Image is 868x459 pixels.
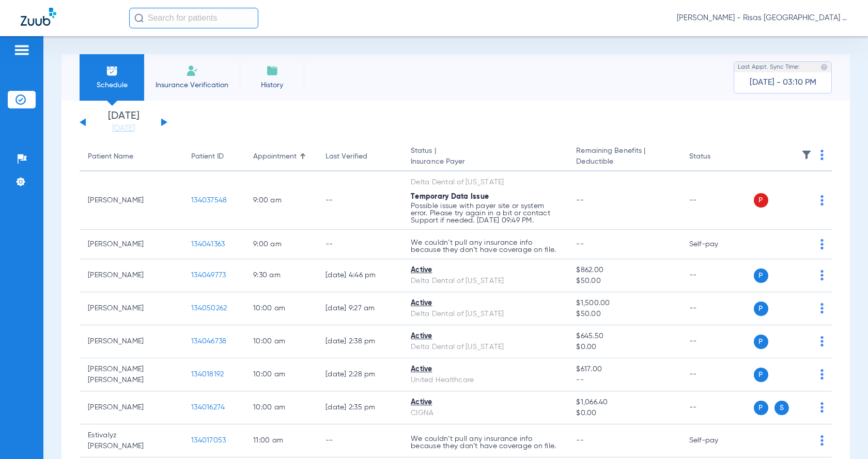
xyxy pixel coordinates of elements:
[191,437,226,444] span: 134017053
[245,325,317,358] td: 10:00 AM
[245,171,317,230] td: 9:00 AM
[21,8,56,26] img: Zuub Logo
[191,151,224,162] div: Patient ID
[820,369,824,379] img: group-dot-blue.svg
[317,259,402,292] td: [DATE] 4:46 PM
[754,302,768,316] span: P
[88,151,175,162] div: Patient Name
[411,309,560,320] div: Delta Dental of [US_STATE]
[820,195,824,205] img: group-dot-blue.svg
[774,401,789,415] span: S
[80,259,183,292] td: [PERSON_NAME]
[750,77,816,88] span: [DATE] - 03:10 PM
[245,230,317,259] td: 9:00 AM
[80,424,183,457] td: Estivalyz [PERSON_NAME]
[816,409,868,459] iframe: Chat Widget
[411,435,560,450] p: We couldn’t pull any insurance info because they don’t have coverage on file.
[754,335,768,349] span: P
[568,143,680,171] th: Remaining Benefits |
[681,143,751,171] th: Status
[245,391,317,424] td: 10:00 AM
[820,239,824,249] img: group-dot-blue.svg
[191,371,224,378] span: 134018192
[576,298,672,309] span: $1,500.00
[820,336,824,346] img: group-dot-blue.svg
[317,325,402,358] td: [DATE] 2:38 PM
[253,151,297,162] div: Appointment
[317,391,402,424] td: [DATE] 2:35 PM
[576,309,672,320] span: $50.00
[317,171,402,230] td: --
[80,358,183,391] td: [PERSON_NAME] [PERSON_NAME]
[576,408,672,419] span: $0.00
[681,424,751,457] td: Self-pay
[411,298,560,309] div: Active
[576,437,584,444] span: --
[245,424,317,457] td: 11:00 AM
[677,13,847,23] span: [PERSON_NAME] - Risas [GEOGRAPHIC_DATA] General
[80,325,183,358] td: [PERSON_NAME]
[738,62,800,72] span: Last Appt. Sync Time:
[152,80,232,90] span: Insurance Verification
[317,230,402,259] td: --
[245,292,317,325] td: 10:00 AM
[681,292,751,325] td: --
[191,272,226,279] span: 134049773
[186,65,198,77] img: Manual Insurance Verification
[87,80,136,90] span: Schedule
[411,364,560,375] div: Active
[576,197,584,204] span: --
[88,151,133,162] div: Patient Name
[80,230,183,259] td: [PERSON_NAME]
[820,150,824,160] img: group-dot-blue.svg
[191,197,227,204] span: 134037548
[681,325,751,358] td: --
[576,241,584,248] span: --
[576,397,672,408] span: $1,066.40
[820,402,824,413] img: group-dot-blue.svg
[681,358,751,391] td: --
[411,375,560,386] div: United Healthcare
[411,239,560,254] p: We couldn’t pull any insurance info because they don’t have coverage on file.
[92,123,154,134] a: [DATE]
[191,241,225,248] span: 134041363
[106,65,118,77] img: Schedule
[80,391,183,424] td: [PERSON_NAME]
[411,193,489,200] span: Temporary Data Issue
[681,391,751,424] td: --
[411,276,560,287] div: Delta Dental of [US_STATE]
[13,44,30,56] img: hamburger-icon
[80,171,183,230] td: [PERSON_NAME]
[411,265,560,276] div: Active
[129,8,258,28] input: Search for patients
[754,401,768,415] span: P
[576,331,672,342] span: $645.50
[411,342,560,353] div: Delta Dental of [US_STATE]
[191,305,227,312] span: 134050262
[253,151,309,162] div: Appointment
[576,375,672,386] span: --
[245,358,317,391] td: 10:00 AM
[411,397,560,408] div: Active
[801,150,812,160] img: filter.svg
[411,156,560,167] span: Insurance Payer
[411,408,560,419] div: CIGNA
[820,64,828,71] img: last sync help info
[134,13,144,23] img: Search Icon
[317,292,402,325] td: [DATE] 9:27 AM
[317,424,402,457] td: --
[681,171,751,230] td: --
[681,230,751,259] td: Self-pay
[576,364,672,375] span: $617.00
[402,143,568,171] th: Status |
[820,303,824,313] img: group-dot-blue.svg
[754,368,768,382] span: P
[317,358,402,391] td: [DATE] 2:28 PM
[576,156,672,167] span: Deductible
[266,65,278,77] img: History
[80,292,183,325] td: [PERSON_NAME]
[247,80,297,90] span: History
[326,151,394,162] div: Last Verified
[191,338,226,345] span: 134046738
